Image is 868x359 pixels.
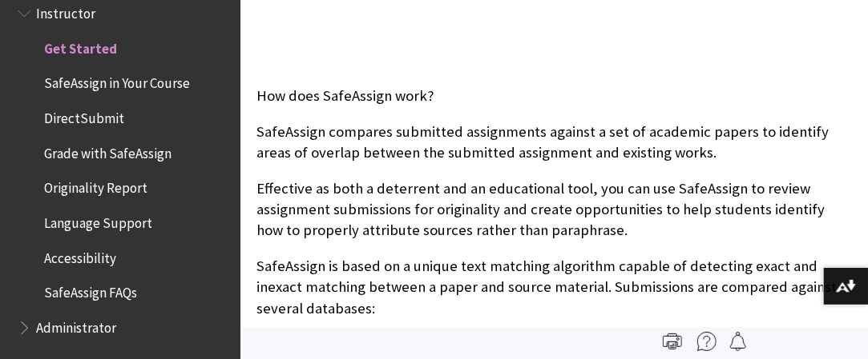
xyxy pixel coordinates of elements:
[256,122,852,163] p: SafeAssign compares submitted assignments against a set of academic papers to identify areas of o...
[36,314,116,336] span: Administrator
[44,280,137,301] span: SafeAssign FAQs
[44,245,116,266] span: Accessibility
[729,332,748,351] img: Follow this page
[256,178,852,241] p: Effective as both a deterrent and an educational tool, you can use SafeAssign to review assignmen...
[663,332,682,351] img: Print
[44,105,124,126] span: DirectSubmit
[256,256,852,319] p: SafeAssign is based on a unique text matching algorithm capable of detecting exact and inexact ma...
[44,209,152,231] span: Language Support
[44,175,147,197] span: Originality Report
[256,86,852,106] p: How does SafeAssign work?
[44,70,190,92] span: SafeAssign in Your Course
[44,140,172,162] span: Grade with SafeAssign
[44,35,117,57] span: Get Started
[697,332,717,351] img: More help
